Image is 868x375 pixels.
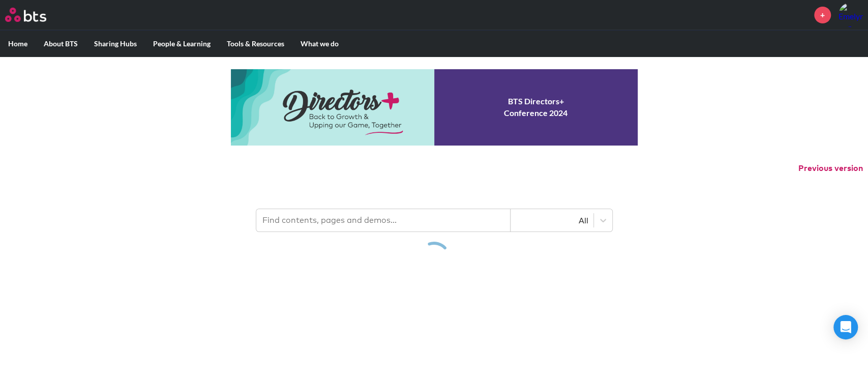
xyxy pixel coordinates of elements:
img: BTS Logo [5,8,46,22]
a: Profile [839,3,863,27]
a: Go home [5,8,65,22]
div: All [516,215,588,226]
label: Sharing Hubs [86,31,145,57]
input: Find contents, pages and demos... [256,209,511,232]
label: About BTS [36,31,86,57]
div: Open Intercom Messenger [833,315,858,339]
label: What we do [292,31,347,57]
a: Conference 2024 [231,69,638,146]
label: People & Learning [145,31,219,57]
button: Previous version [798,163,863,174]
img: Emelyn Tng [839,3,863,27]
label: Tools & Resources [219,31,292,57]
a: + [814,7,831,23]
